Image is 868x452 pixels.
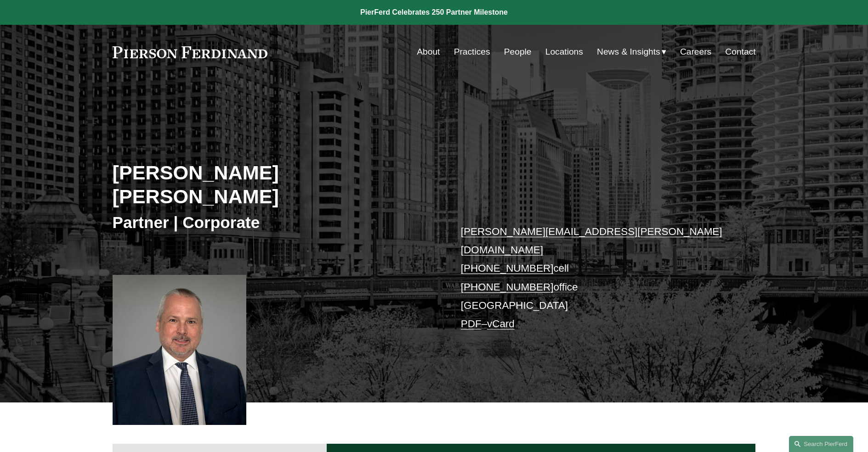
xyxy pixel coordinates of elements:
h3: Partner | Corporate [113,212,434,233]
a: [PERSON_NAME][EMAIL_ADDRESS][PERSON_NAME][DOMAIN_NAME] [461,226,722,256]
span: News & Insights [597,44,660,60]
a: People [504,43,532,61]
a: Practices [454,43,490,61]
p: cell office [GEOGRAPHIC_DATA] – [461,223,729,334]
a: folder dropdown [597,43,666,61]
a: About [417,43,440,61]
a: Search this site [789,436,853,452]
a: Careers [680,43,711,61]
a: Locations [545,43,583,61]
a: Contact [725,43,755,61]
a: PDF [461,318,482,329]
a: [PHONE_NUMBER] [461,281,554,293]
h2: [PERSON_NAME] [PERSON_NAME] [113,161,434,209]
a: vCard [487,318,515,329]
a: [PHONE_NUMBER] [461,262,554,274]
